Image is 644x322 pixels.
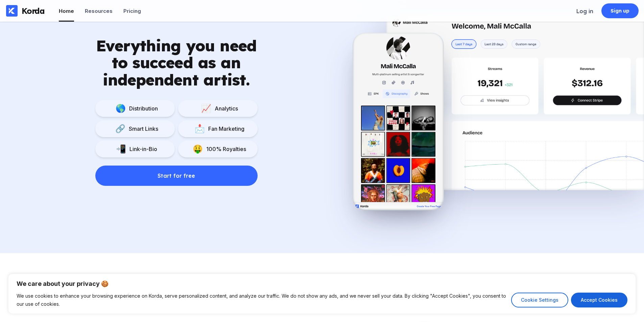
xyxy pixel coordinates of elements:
button: Cookie Settings [511,293,568,307]
div: Sign up [611,7,630,14]
div: Korda [22,6,45,16]
p: We care about your privacy 🍪 [17,280,627,288]
div: Start for free [158,172,195,179]
div: 🌎 [112,103,126,113]
div: Resources [85,8,113,14]
div: Link-in-Bio [126,146,157,152]
div: Log in [576,8,593,15]
button: Start for free [95,166,258,186]
button: Accept Cookies [571,293,627,307]
div: 📲 [113,144,126,154]
div: 100% Royalties [203,146,246,152]
div: Analytics [211,105,238,112]
div: 📩 [191,124,205,133]
p: We use cookies to enhance your browsing experience on Korda, serve personalized content, and anal... [17,292,506,308]
div: Pricing [123,8,141,14]
a: Start for free [95,157,258,186]
div: 🤑 [189,144,203,154]
div: 📈 [198,103,211,113]
div: Everything you need to succeed as an independent artist. [95,37,258,89]
div: Fan Marketing [205,125,244,132]
div: Smart Links [125,125,158,132]
div: Distribution [126,105,158,112]
div: 🔗 [112,124,125,133]
div: Home [59,8,74,14]
a: Sign up [601,3,639,18]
